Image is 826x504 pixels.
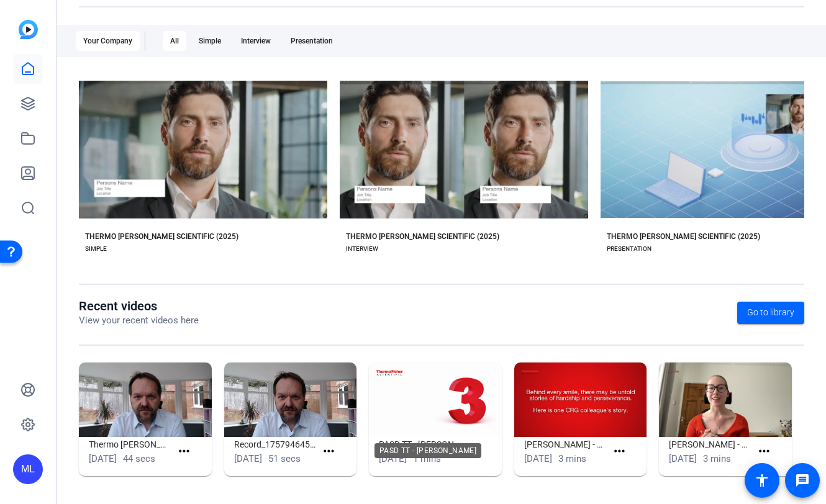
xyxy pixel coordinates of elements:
mat-icon: accessibility [755,473,769,488]
span: [DATE] [524,453,552,464]
div: ML [13,454,43,484]
span: [DATE] [89,453,117,464]
img: Niamh Marlow - MPMS [514,362,647,437]
div: THERMO [PERSON_NAME] SCIENTIFIC (2025) [346,232,499,241]
mat-icon: message [795,473,810,488]
span: 44 secs [123,453,155,464]
a: Go to library [737,302,804,324]
mat-icon: more_horiz [612,444,627,459]
span: 3 mins [703,453,731,464]
img: PASD TT - Liz Olbrich [369,362,502,437]
span: 3 mins [558,453,586,464]
div: Presentation [283,31,340,51]
h1: Recent videos [79,299,199,313]
div: All [163,31,186,51]
div: THERMO [PERSON_NAME] SCIENTIFIC (2025) [85,232,238,241]
img: blue-gradient.svg [19,20,38,39]
h1: PASD TT - [PERSON_NAME] [379,437,461,452]
span: 1 mins [413,453,441,464]
img: Niamh Marlow - MPMS - Full Audio [659,362,792,437]
mat-icon: more_horiz [321,444,337,459]
div: Your Company [76,31,140,51]
span: Go to library [747,306,794,319]
h1: Record_1757946451185_webcam [234,437,317,452]
h1: [PERSON_NAME] - MPMS - Full Audio [669,437,751,452]
mat-icon: more_horiz [176,444,192,459]
div: Interview [234,31,278,51]
div: THERMO [PERSON_NAME] SCIENTIFIC (2025) [607,232,760,241]
div: PASD TT - [PERSON_NAME] [374,443,481,458]
div: INTERVIEW [346,244,378,254]
img: Thermo Fisher Scientific (2025) Simple (51314) [79,362,212,437]
span: 51 secs [268,453,301,464]
div: SIMPLE [85,244,107,254]
span: [DATE] [379,453,407,464]
h1: [PERSON_NAME] - MPMS [524,437,607,452]
img: Record_1757946451185_webcam [224,362,357,437]
h1: Thermo [PERSON_NAME] Scientific (2025) Simple (51314) [89,437,171,452]
span: [DATE] [234,453,262,464]
div: PRESENTATION [607,244,651,254]
mat-icon: more_horiz [756,444,772,459]
p: View your recent videos here [79,313,199,328]
span: [DATE] [669,453,697,464]
div: Simple [191,31,229,51]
